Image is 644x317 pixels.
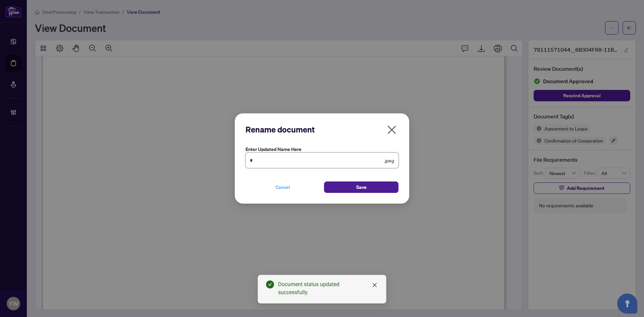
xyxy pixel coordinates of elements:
h2: Rename document [246,124,398,135]
span: check-circle [266,280,274,288]
a: Close [371,281,378,289]
span: Cancel [275,182,290,193]
button: Save [324,181,398,193]
label: Enter updated name here [246,146,398,153]
span: close [386,124,397,135]
span: Save [356,182,367,193]
div: Document status updated successfully. [278,280,378,297]
button: Open asap [617,294,637,314]
span: close [372,282,377,288]
span: .jpeg [384,157,394,164]
button: Cancel [246,181,320,193]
